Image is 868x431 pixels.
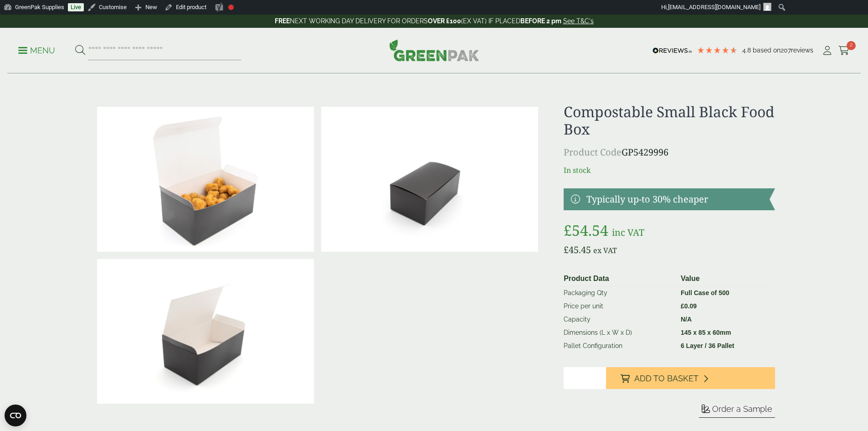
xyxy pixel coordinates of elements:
[560,339,677,353] td: Pallet Configuration
[838,46,850,55] i: Cart
[781,47,791,54] span: 207
[612,226,644,239] span: inc VAT
[712,404,772,414] span: Order a Sample
[681,342,734,349] strong: 6 Layer / 36 Pallet
[389,39,479,61] img: GreenPak Supplies
[677,271,771,286] th: Value
[564,145,775,159] p: GP5429996
[563,17,594,25] a: See T&C's
[838,44,850,57] a: 2
[275,17,290,25] strong: FREE
[560,271,677,286] th: Product Data
[428,17,461,25] strong: OVER £100
[681,329,731,336] strong: 145 x 85 x 60mm
[822,46,833,55] i: My Account
[564,103,775,138] h1: Compostable Small Black Food Box
[97,107,314,252] img: Small Black Chicken Box (Large)
[634,374,699,384] span: Add to Basket
[753,47,781,54] span: Based on
[593,245,617,255] span: ex VAT
[321,107,538,252] img: Small Black Chicken Box Closed (Large)
[652,47,692,54] img: REVIEWS.io
[681,302,697,310] bdi: 0.09
[520,17,561,25] strong: BEFORE 2 pm
[791,47,813,54] span: reviews
[564,165,775,176] p: In stock
[742,47,753,54] span: 4.8
[564,220,608,240] bdi: 54.54
[847,41,856,50] span: 2
[681,316,692,323] strong: N/A
[668,4,760,10] span: [EMAIL_ADDRESS][DOMAIN_NAME]
[564,146,621,158] span: Product Code
[560,286,677,300] td: Packaging Qty
[228,5,234,10] div: Focus keyphrase not set
[699,404,775,418] button: Order a Sample
[564,244,591,256] bdi: 45.45
[18,45,55,54] a: Menu
[564,220,572,240] span: £
[681,289,729,296] strong: Full Case of 500
[18,45,55,56] p: Menu
[606,367,775,389] button: Add to Basket
[560,326,677,339] td: Dimensions (L x W x D)
[97,259,314,404] img: Small Black Chicken Box Open (Large)
[560,300,677,313] td: Price per unit
[681,302,684,310] span: £
[697,46,738,54] div: 4.79 Stars
[560,313,677,326] td: Capacity
[564,244,569,256] span: £
[5,405,26,426] button: Open CMP widget
[68,3,84,11] a: Live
